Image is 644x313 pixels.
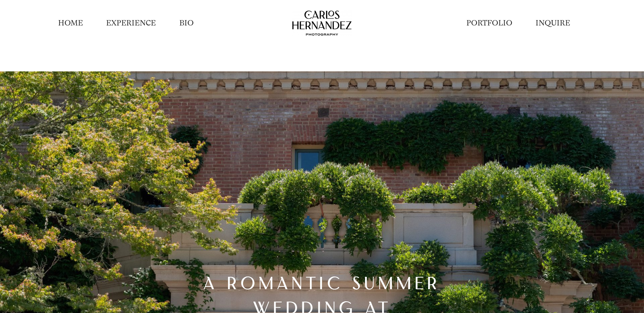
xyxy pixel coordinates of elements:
a: INQUIRE [536,18,570,28]
a: HOME [58,18,83,28]
a: PORTFOLIO [466,18,512,28]
a: EXPERIENCE [106,18,156,28]
a: BIO [179,18,194,28]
